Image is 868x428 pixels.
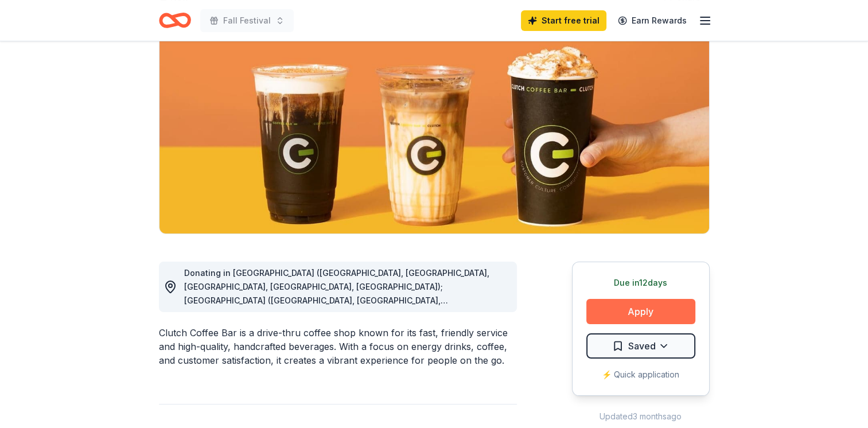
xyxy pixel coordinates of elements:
div: Due in 12 days [586,276,695,290]
div: Clutch Coffee Bar is a drive-thru coffee shop known for its fast, friendly service and high-quali... [159,326,517,367]
span: Saved [628,338,656,353]
button: Saved [586,333,695,359]
a: Start free trial [521,10,606,31]
div: ⚡️ Quick application [586,368,695,382]
a: Home [159,7,191,34]
div: Updated 3 months ago [572,410,710,423]
button: Fall Festival [200,9,294,32]
img: Image for Clutch Coffee Bar [159,14,709,234]
button: Apply [586,299,695,324]
span: Fall Festival [223,14,271,28]
span: Donating in [GEOGRAPHIC_DATA] ([GEOGRAPHIC_DATA], [GEOGRAPHIC_DATA], [GEOGRAPHIC_DATA], [GEOGRAPH... [184,268,489,333]
a: Earn Rewards [611,10,694,31]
